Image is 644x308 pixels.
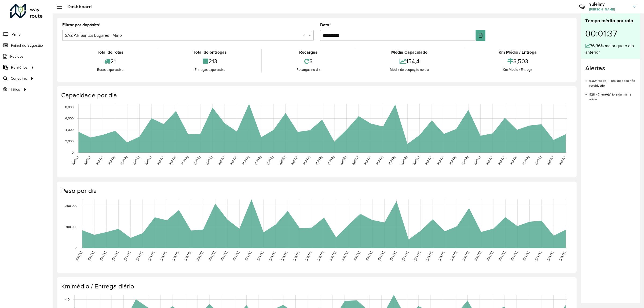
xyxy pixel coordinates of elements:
[111,251,119,261] text: [DATE]
[72,151,74,154] text: 0
[292,251,300,261] text: [DATE]
[181,155,189,166] text: [DATE]
[317,251,324,261] text: [DATE]
[268,251,276,261] text: [DATE]
[485,155,493,166] text: [DATE]
[75,246,77,250] text: 0
[229,155,237,166] text: [DATE]
[65,204,77,208] text: 200,000
[160,67,260,72] div: Entregas exportadas
[305,251,312,261] text: [DATE]
[473,155,481,166] text: [DATE]
[220,251,228,261] text: [DATE]
[232,251,240,261] text: [DATE]
[11,65,28,70] span: Relatórios
[437,251,445,261] text: [DATE]
[64,67,156,72] div: Rotas exportadas
[184,251,191,261] text: [DATE]
[329,251,336,261] text: [DATE]
[585,64,636,72] h4: Alertas
[364,155,371,166] text: [DATE]
[388,155,396,166] text: [DATE]
[377,251,385,261] text: [DATE]
[64,49,156,56] div: Total de rotas
[558,251,566,261] text: [DATE]
[589,7,629,12] span: [PERSON_NAME]
[65,140,74,143] text: 2,000
[466,56,570,67] div: 3,503
[193,155,201,166] text: [DATE]
[263,67,353,72] div: Recargas no dia
[10,87,20,92] span: Tático
[256,251,264,261] text: [DATE]
[466,49,570,56] div: Km Médio / Entrega
[522,251,530,261] text: [DATE]
[576,1,588,13] a: Contato Rápido
[75,251,83,261] text: [DATE]
[303,155,310,166] text: [DATE]
[339,155,347,166] text: [DATE]
[208,251,216,261] text: [DATE]
[159,251,167,261] text: [DATE]
[65,298,69,301] text: 4.0
[466,67,570,72] div: Km Médio / Entrega
[156,155,164,166] text: [DATE]
[351,155,359,166] text: [DATE]
[412,155,420,166] text: [DATE]
[425,251,433,261] text: [DATE]
[290,155,298,166] text: [DATE]
[486,251,494,261] text: [DATE]
[474,251,482,261] text: [DATE]
[462,251,470,261] text: [DATE]
[120,155,128,166] text: [DATE]
[546,251,554,261] text: [DATE]
[196,251,203,261] text: [DATE]
[61,91,571,99] h4: Capacidade por dia
[589,2,629,7] h3: Yuleimy
[244,251,252,261] text: [DATE]
[437,155,444,166] text: [DATE]
[320,22,331,28] label: Data
[461,155,469,166] text: [DATE]
[132,155,140,166] text: [DATE]
[64,56,156,67] div: 21
[476,30,485,41] button: Choose Date
[327,155,335,166] text: [DATE]
[389,251,397,261] text: [DATE]
[534,251,542,261] text: [DATE]
[144,155,152,166] text: [DATE]
[376,155,383,166] text: [DATE]
[171,251,179,261] text: [DATE]
[449,155,456,166] text: [DATE]
[585,17,636,24] div: Tempo médio por rota
[205,155,213,166] text: [DATE]
[71,155,79,166] text: [DATE]
[498,251,506,261] text: [DATE]
[10,54,24,59] span: Pedidos
[160,49,260,56] div: Total de entregas
[83,155,91,166] text: [DATE]
[302,32,307,39] span: Clear all
[87,251,95,261] text: [DATE]
[99,251,107,261] text: [DATE]
[65,105,74,109] text: 8,000
[263,49,353,56] div: Recargas
[401,251,409,261] text: [DATE]
[61,283,571,290] h4: Km médio / Entrega diário
[450,251,458,261] text: [DATE]
[263,56,353,67] div: 3
[558,155,566,166] text: [DATE]
[217,155,225,166] text: [DATE]
[266,155,274,166] text: [DATE]
[65,128,74,131] text: 4,000
[254,155,262,166] text: [DATE]
[242,155,250,166] text: [DATE]
[11,43,43,48] span: Painel de Sugestão
[11,76,27,81] span: Consultas
[353,251,361,261] text: [DATE]
[365,251,373,261] text: [DATE]
[357,56,462,67] div: 154,4
[522,155,530,166] text: [DATE]
[65,117,74,120] text: 6,000
[160,56,260,67] div: 213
